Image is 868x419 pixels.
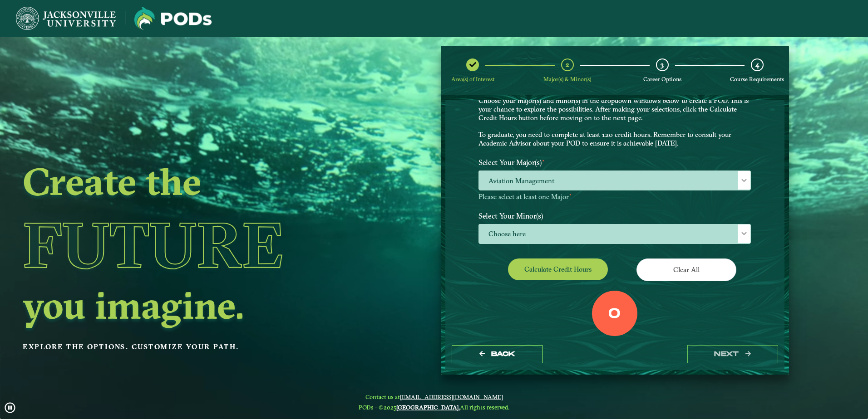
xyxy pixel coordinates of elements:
[608,306,621,323] label: 0
[396,404,460,411] a: [GEOGRAPHIC_DATA].
[23,340,368,354] p: Explore the options. Customize your path.
[569,191,572,198] sup: ⋆
[636,258,736,281] button: Clear All
[400,393,503,400] a: [EMAIL_ADDRESS][DOMAIN_NAME]
[472,207,758,224] label: Select Your Minor(s)
[16,7,116,30] img: Jacksonville University logo
[542,157,545,164] sup: ⋆
[755,60,759,69] span: 4
[478,193,751,201] p: Please select at least one Major
[359,393,509,400] span: Contact us at
[566,60,569,69] span: 2
[643,76,681,83] span: Career Options
[23,204,368,286] h1: Future
[452,345,542,364] button: Back
[23,286,368,324] h2: you imagine.
[543,76,591,83] span: Major(s) & Minor(s)
[472,154,758,171] label: Select Your Major(s)
[687,345,778,364] button: next
[479,224,750,244] span: Choose here
[661,60,664,69] span: 3
[508,258,608,280] button: Calculate credit hours
[478,97,751,148] p: Choose your major(s) and minor(s) in the dropdown windows below to create a POD. This is your cha...
[491,350,515,358] span: Back
[23,162,368,200] h2: Create the
[134,7,212,30] img: Jacksonville University logo
[730,76,784,83] span: Course Requirements
[479,171,750,190] span: Aviation Management
[359,404,509,411] span: PODs - ©2025 All rights reserved.
[451,76,494,83] span: Area(s) of Interest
